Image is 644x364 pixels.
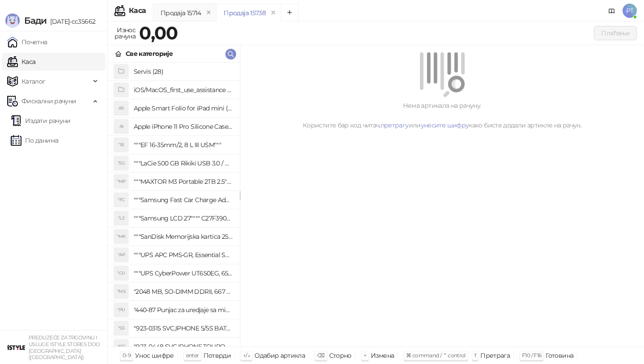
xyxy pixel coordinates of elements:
[114,303,128,317] div: "PU
[114,138,128,152] div: "18
[29,334,100,360] small: PREDUZEĆE ZA TRGOVINU I USLUGE ISTYLE STORES DOO [GEOGRAPHIC_DATA] ([GEOGRAPHIC_DATA])
[134,266,233,280] h4: """UPS CyberPower UT650EG, 650VA/360W , line-int., s_uko, desktop"""
[134,83,233,97] h4: iOS/MacOS_first_use_assistance (4)
[11,131,58,149] a: По данима
[7,339,25,356] img: 64x64-companyLogo-77b92cf4-9946-4f36-9751-bf7bb5fd2c7d.png
[114,284,128,299] div: "MS
[21,92,76,110] span: Фискални рачуни
[243,352,250,359] span: ↑/↓
[5,13,20,28] img: Logo
[186,352,199,359] span: enter
[134,248,233,262] h4: """UPS APC PM5-GR, Essential Surge Arrest,5 utic_nica"""
[123,352,131,359] span: 0-9
[371,350,394,361] div: Измена
[114,211,128,225] div: "L2
[114,119,128,134] div: AI
[364,352,366,359] span: +
[135,350,174,361] div: Унос шифре
[161,8,201,18] div: Продаја 15714
[134,321,233,335] h4: "923-0315 SVC,IPHONE 5/5S BATTERY REMOVAL TRAY Držač za iPhone sa kojim se otvara display
[114,101,128,115] div: AS
[7,33,47,51] a: Почетна
[114,229,128,244] div: "MK
[114,339,128,354] div: "SD
[134,138,233,152] h4: """EF 16-35mm/2, 8 L III USM"""
[134,193,233,207] h4: """Samsung Fast Car Charge Adapter, brzi auto punja_, boja crna"""
[421,121,469,129] a: унесите шифру
[7,53,35,71] a: Каса
[47,17,95,25] span: [DATE]-cc35662
[24,15,47,26] span: Бади
[254,350,305,361] div: Одабир артикла
[134,211,233,225] h4: """Samsung LCD 27"""" C27F390FHUXEN"""
[224,8,266,18] div: Продаја 15738
[475,352,476,359] span: f
[134,119,233,134] h4: Apple iPhone 11 Pro Silicone Case - Black
[134,156,233,170] h4: """LaCie 500 GB Rikiki USB 3.0 / Ultra Compact & Resistant aluminum / USB 3.0 / 2.5"""""""
[381,121,409,129] a: претрагу
[134,284,233,299] h4: "2048 MB, SO-DIMM DDRII, 667 MHz, Napajanje 1,8 0,1 V, Latencija CL5"
[623,4,637,18] span: PT
[406,352,466,359] span: ⌘ command / ⌃ control
[134,64,233,79] h4: Servis (28)
[605,4,619,18] a: Документација
[126,49,173,59] div: Све категорије
[114,266,128,280] div: "CU
[522,352,541,359] span: F10 / F16
[480,350,510,361] div: Претрага
[281,4,299,21] button: Add tab
[546,350,573,361] div: Готовина
[114,321,128,335] div: "S5
[329,350,352,361] div: Сторно
[594,26,637,40] button: Плаћање
[134,339,233,354] h4: "923-0448 SVC,IPHONE,TOURQUE DRIVER KIT .65KGF- CM Šrafciger "
[114,193,128,207] div: "FC
[129,7,146,14] div: Каса
[317,352,324,359] span: ⌫
[134,101,233,115] h4: Apple Smart Folio for iPad mini (A17 Pro) - Sage
[114,156,128,170] div: "5G
[134,303,233,317] h4: "440-87 Punjac za uredjaje sa micro USB portom 4/1, Stand."
[134,229,233,244] h4: """SanDisk Memorijska kartica 256GB microSDXC sa SD adapterom SDSQXA1-256G-GN6MA - Extreme PLUS, ...
[203,350,231,361] div: Потврди
[113,24,137,42] div: Износ рачуна
[251,101,633,130] div: Нема артикала на рачуну. Користите бар код читач, или како бисте додали артикле на рачун.
[21,72,46,90] span: Каталог
[11,112,71,130] a: Издати рачуни
[114,248,128,262] div: "AP
[267,9,279,17] button: remove
[139,22,178,44] strong: 0,00
[134,174,233,189] h4: """MAXTOR M3 Portable 2TB 2.5"""" crni eksterni hard disk HX-M201TCB/GM"""
[114,174,128,189] div: "MP
[203,9,215,17] button: remove
[108,63,240,347] div: grid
